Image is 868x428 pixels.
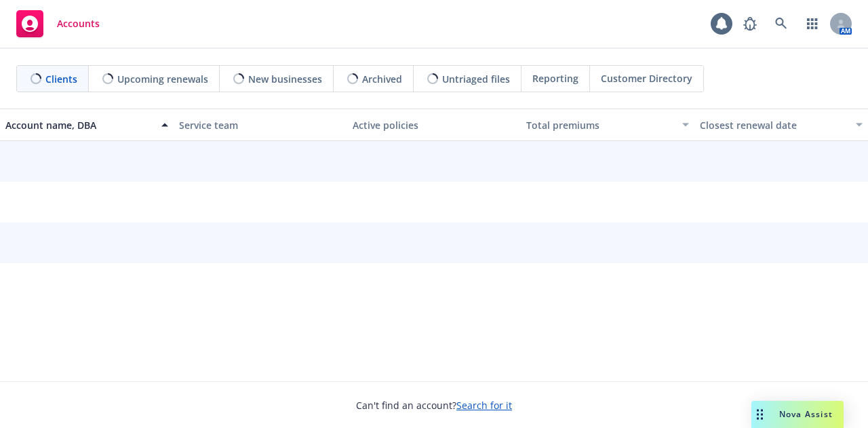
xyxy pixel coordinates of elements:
span: Nova Assist [779,408,833,420]
button: Total premiums [521,109,694,141]
span: Clients [45,72,77,86]
a: Accounts [11,5,105,43]
button: Service team [174,109,347,141]
div: Account name, DBA [5,118,153,132]
a: Search for it [456,399,512,412]
a: Switch app [799,10,826,37]
div: Service team [179,118,342,132]
div: Drag to move [751,401,768,428]
span: Accounts [57,18,100,29]
span: Reporting [532,71,578,85]
a: Report a Bug [736,10,764,37]
span: Untriaged files [442,72,510,86]
a: Search [768,10,795,37]
div: Total premiums [526,118,674,132]
span: Archived [362,72,402,86]
button: Closest renewal date [694,109,868,141]
button: Active policies [347,109,521,141]
span: Upcoming renewals [117,72,208,86]
span: Can't find an account? [356,398,512,412]
span: New businesses [248,72,322,86]
button: Nova Assist [751,401,844,428]
div: Active policies [353,118,515,132]
div: Closest renewal date [700,118,848,132]
span: Customer Directory [601,71,692,85]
